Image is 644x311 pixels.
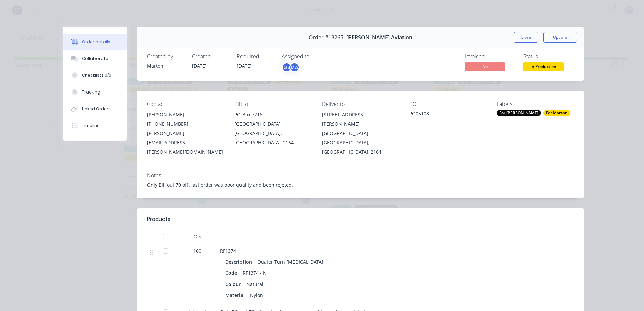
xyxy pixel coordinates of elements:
div: Invoiced [465,53,515,60]
span: RF1374 [220,248,236,254]
div: GS [282,62,292,72]
button: In Production [523,62,563,72]
div: [STREET_ADDRESS][PERSON_NAME] [322,110,399,129]
div: Description [225,257,255,267]
span: No [465,62,505,71]
div: Material [225,290,247,300]
button: GSMA [282,62,300,72]
span: [DATE] [237,63,252,69]
div: Required [237,53,274,60]
div: PO Box 7216[GEOGRAPHIC_DATA], [GEOGRAPHIC_DATA], [GEOGRAPHIC_DATA], 2164 [234,110,311,147]
div: Quater Turn [MEDICAL_DATA] [255,257,326,267]
div: Order details [82,39,110,45]
div: Bill to [234,101,311,107]
div: Notes [147,172,574,179]
div: MA [289,62,300,72]
div: Created [192,53,229,60]
button: Collaborate [63,50,127,67]
div: Marton [147,62,184,69]
span: Order #13265 - [309,34,346,41]
div: Collaborate [82,56,108,62]
div: PO Box 7216 [234,110,311,119]
div: Colour [225,279,244,289]
div: [PERSON_NAME][PHONE_NUMBER][PERSON_NAME][EMAIL_ADDRESS][PERSON_NAME][DOMAIN_NAME] [147,110,224,157]
div: Natural [244,279,266,289]
div: Created by [147,53,184,60]
div: Tracking [82,89,100,95]
div: Qty [177,230,217,243]
div: Code [225,268,240,278]
button: Order details [63,34,127,50]
div: [GEOGRAPHIC_DATA], [GEOGRAPHIC_DATA], [GEOGRAPHIC_DATA], 2164 [322,129,399,157]
button: Timeline [63,117,127,134]
div: [PHONE_NUMBER] [147,119,224,129]
span: In Production [523,62,563,71]
div: PO05108 [409,110,486,119]
div: [PERSON_NAME][EMAIL_ADDRESS][PERSON_NAME][DOMAIN_NAME] [147,129,224,157]
div: Only Bill out 70 off. last order was poor quality and been rejeted. [147,181,574,188]
span: [PERSON_NAME] Aviation [346,34,412,41]
div: Products [147,215,170,223]
button: Tracking [63,84,127,101]
button: Options [543,32,577,43]
div: Labels [497,101,574,107]
div: Contact [147,101,224,107]
div: RF1374 - N [240,268,269,278]
div: Deliver to [322,101,399,107]
div: Nylon [247,290,266,300]
div: [STREET_ADDRESS][PERSON_NAME][GEOGRAPHIC_DATA], [GEOGRAPHIC_DATA], [GEOGRAPHIC_DATA], 2164 [322,110,399,157]
div: PO [409,101,486,107]
span: 100 [193,247,201,254]
div: Checklists 0/0 [82,72,111,78]
div: For [PERSON_NAME] [497,110,541,116]
button: Checklists 0/0 [63,67,127,84]
div: Linked Orders [82,106,111,112]
div: [GEOGRAPHIC_DATA], [GEOGRAPHIC_DATA], [GEOGRAPHIC_DATA], 2164 [234,119,311,147]
div: Assigned to [282,53,349,60]
span: [DATE] [192,63,207,69]
div: For Marton [543,110,570,116]
div: [PERSON_NAME] [147,110,224,119]
div: Status [523,53,574,60]
button: Linked Orders [63,101,127,117]
button: Close [514,32,538,43]
div: Timeline [82,123,100,129]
